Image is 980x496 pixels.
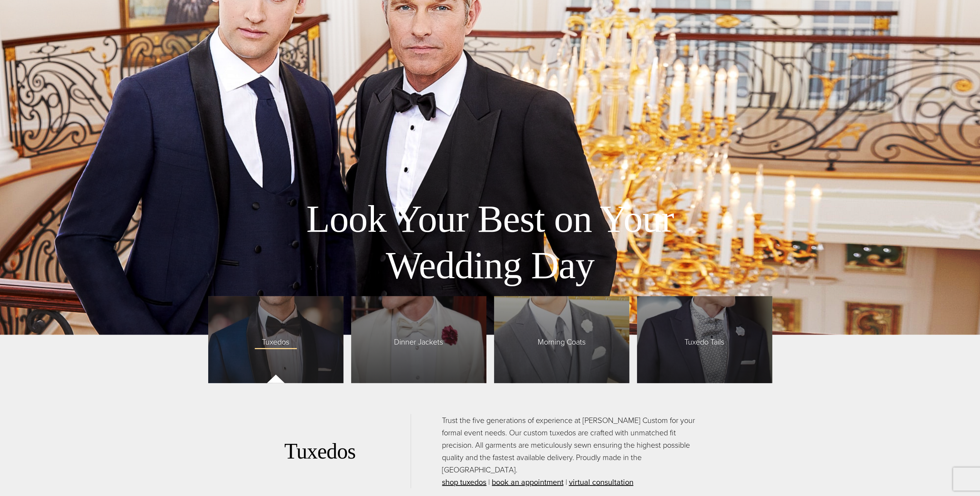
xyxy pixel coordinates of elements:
span: Dinner Jackets [386,332,451,348]
span: Tuxedos [254,332,297,348]
a: shop tuxedos [442,476,486,488]
span: Tuxedo Tails [677,332,732,348]
h2: Tuxedos [284,438,411,464]
span: Morning Coats [530,332,593,348]
span: | [565,476,567,488]
a: virtual consultation [569,476,633,488]
span: | [488,476,490,488]
p: Trust the five generations of experience at [PERSON_NAME] Custom for your formal event needs. Our... [442,414,696,488]
a: book an appointment [492,476,563,488]
h2: Look Your Best on Your Wedding Day [268,196,712,289]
